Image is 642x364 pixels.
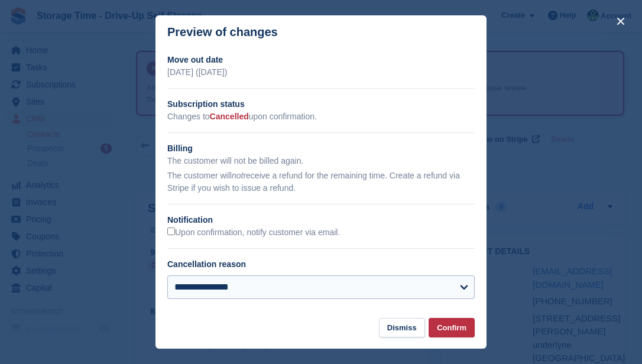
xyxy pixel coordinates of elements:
span: Cancelled [210,112,249,121]
button: Confirm [429,318,475,337]
button: Dismiss [379,318,425,337]
label: Upon confirmation, notify customer via email. [167,227,340,238]
em: not [232,171,243,180]
p: Changes to upon confirmation. [167,110,475,123]
input: Upon confirmation, notify customer via email. [167,227,175,235]
h2: Subscription status [167,98,475,110]
p: Preview of changes [167,25,278,39]
label: Cancellation reason [167,259,246,269]
p: The customer will receive a refund for the remaining time. Create a refund via Stripe if you wish... [167,170,475,194]
p: The customer will not be billed again. [167,155,475,167]
h2: Billing [167,142,475,155]
h2: Move out date [167,54,475,66]
h2: Notification [167,214,475,226]
button: close [611,12,630,31]
p: [DATE] ([DATE]) [167,66,475,79]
